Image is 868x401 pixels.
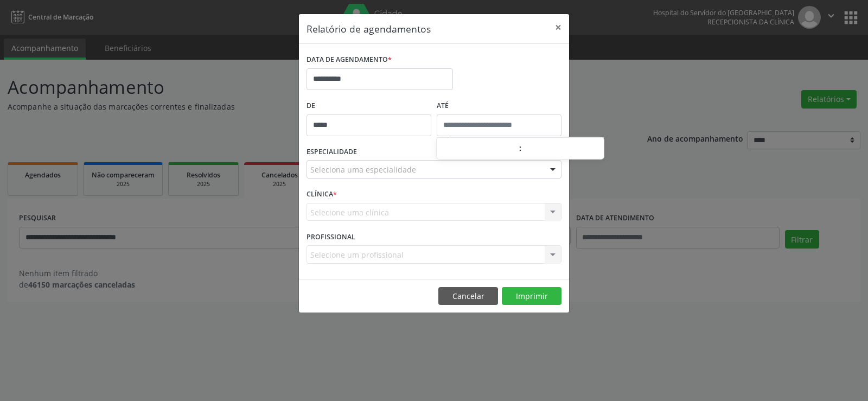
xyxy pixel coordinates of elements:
span: Seleciona uma especialidade [310,164,416,175]
h5: Relatório de agendamentos [307,22,431,36]
label: DATA DE AGENDAMENTO [307,52,392,68]
label: CLÍNICA [307,186,337,203]
label: ATÉ [437,98,561,114]
input: Hour [437,138,519,160]
label: De [307,98,431,114]
button: Imprimir [502,287,561,305]
span: : [519,137,522,159]
button: Cancelar [438,287,498,305]
button: Close [547,14,569,41]
label: ESPECIALIDADE [307,144,357,161]
input: Minute [522,138,604,160]
label: PROFISSIONAL [307,228,355,245]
